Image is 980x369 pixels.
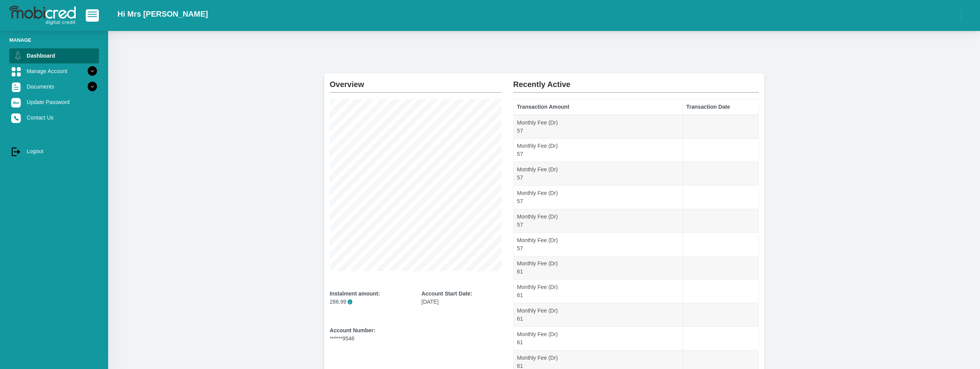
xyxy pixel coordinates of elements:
td: Monthly Fee (Dr) 61 [513,256,683,280]
h2: Overview [330,73,502,89]
a: Dashboard [9,48,99,63]
td: Monthly Fee (Dr) 61 [513,303,683,327]
div: [DATE] [421,290,502,306]
h2: Hi Mrs [PERSON_NAME] [117,9,208,19]
span: i [348,299,353,304]
td: Monthly Fee (Dr) 57 [513,115,683,138]
a: Documents [9,79,99,94]
td: Monthly Fee (Dr) 57 [513,209,683,232]
b: Instalment amount: [330,290,380,297]
a: Manage Account [9,64,99,79]
p: 286.99 [330,298,410,306]
img: logo-mobicred.svg [9,6,76,25]
a: Update Password [9,95,99,109]
td: Monthly Fee (Dr) 61 [513,327,683,350]
b: Account Start Date: [421,290,472,297]
a: Logout [9,144,99,159]
li: Manage [9,36,99,44]
a: Contact Us [9,110,99,125]
td: Monthly Fee (Dr) 57 [513,162,683,186]
th: Transaction Amount [513,99,683,115]
td: Monthly Fee (Dr) 57 [513,232,683,256]
th: Transaction Date [683,99,758,115]
td: Monthly Fee (Dr) 57 [513,138,683,162]
td: Monthly Fee (Dr) 57 [513,186,683,209]
td: Monthly Fee (Dr) 61 [513,280,683,303]
h2: Recently Active [513,73,759,89]
b: Account Number: [330,327,375,333]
